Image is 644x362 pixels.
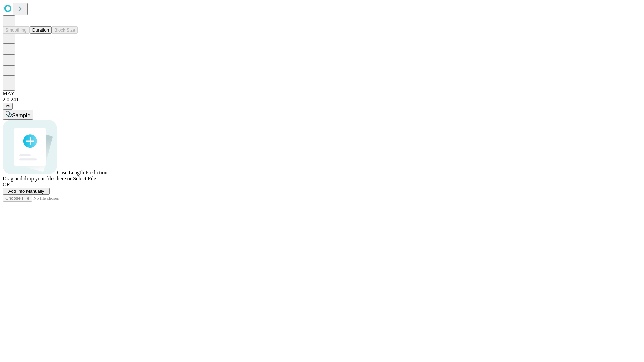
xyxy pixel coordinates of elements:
[52,26,78,34] button: Block Size
[5,104,10,109] span: @
[3,182,10,187] span: OR
[3,110,33,120] button: Sample
[3,90,641,97] div: MAY
[3,97,641,103] div: 2.0.241
[57,170,107,175] span: Case Length Prediction
[3,188,50,195] button: Add Info Manually
[3,176,72,181] span: Drag and drop your files here or
[3,26,30,34] button: Smoothing
[3,103,13,110] button: @
[73,176,96,181] span: Select File
[30,26,52,34] button: Duration
[12,113,30,118] span: Sample
[8,189,44,194] span: Add Info Manually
